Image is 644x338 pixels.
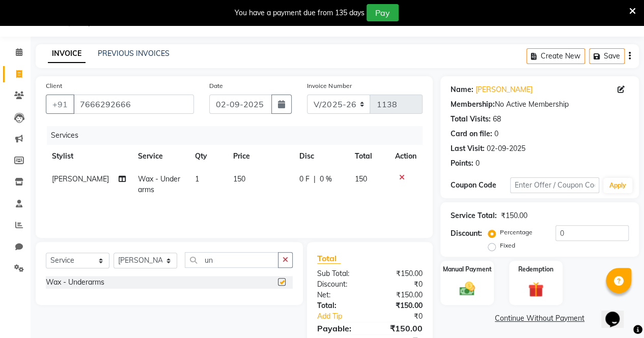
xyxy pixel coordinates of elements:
div: Name: [451,84,473,95]
a: [PERSON_NAME] [475,84,533,95]
div: Membership: [451,99,495,110]
th: Qty [189,145,227,168]
th: Action [389,145,423,168]
a: PREVIOUS INVOICES [98,49,170,58]
div: 02-09-2025 [487,143,525,154]
img: _gift.svg [523,280,548,299]
span: 150 [354,174,367,183]
span: 0 F [299,174,310,185]
div: Net: [310,290,370,300]
span: 1 [195,174,199,183]
span: | [314,174,316,185]
div: ₹0 [380,311,430,322]
label: Invoice Number [307,81,351,90]
a: Add Tip [310,311,380,322]
label: Date [209,81,223,90]
div: Service Total: [451,210,497,221]
th: Disc [293,145,348,168]
div: Discount: [451,228,482,239]
div: You have a payment due from 135 days [235,8,365,18]
input: Search by Name/Mobile/Email/Code [73,95,194,114]
div: Coupon Code [451,180,510,191]
label: Fixed [500,241,515,250]
label: Client [46,81,62,90]
div: Payable: [310,322,370,334]
div: 0 [475,158,480,169]
span: 0 % [320,174,332,185]
button: Pay [367,4,399,21]
div: Points: [451,158,473,169]
label: Redemption [518,265,553,274]
div: ₹150.00 [370,322,430,334]
a: Continue Without Payment [442,313,637,324]
span: Wax - Underarms [138,174,180,194]
input: Enter Offer / Coupon Code [510,177,599,193]
div: Last Visit: [451,143,485,154]
div: ₹0 [370,279,430,290]
div: Wax - Underarms [46,277,104,288]
span: 150 [233,174,245,183]
label: Manual Payment [443,265,492,274]
button: +91 [46,95,74,114]
th: Price [227,145,293,168]
div: ₹150.00 [370,300,430,311]
label: Percentage [500,228,533,237]
button: Apply [603,178,632,193]
div: Sub Total: [310,268,370,279]
th: Stylist [46,145,132,168]
th: Service [132,145,189,168]
div: ₹150.00 [370,290,430,300]
div: ₹150.00 [370,268,430,279]
div: Services [47,126,430,145]
div: ₹150.00 [501,210,527,221]
img: _cash.svg [455,280,480,298]
span: Total [317,253,341,264]
div: 0 [494,129,498,139]
div: Card on file: [451,129,492,139]
th: Total [348,145,389,168]
div: Total: [310,300,370,311]
button: Create New [526,48,585,64]
span: [PERSON_NAME] [52,174,109,183]
input: Search or Scan [185,252,278,268]
div: Discount: [310,279,370,290]
div: Total Visits: [451,114,491,125]
div: 68 [493,114,501,125]
a: INVOICE [48,45,86,63]
iframe: chat widget [601,297,634,328]
div: No Active Membership [451,99,629,110]
button: Save [589,48,625,64]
